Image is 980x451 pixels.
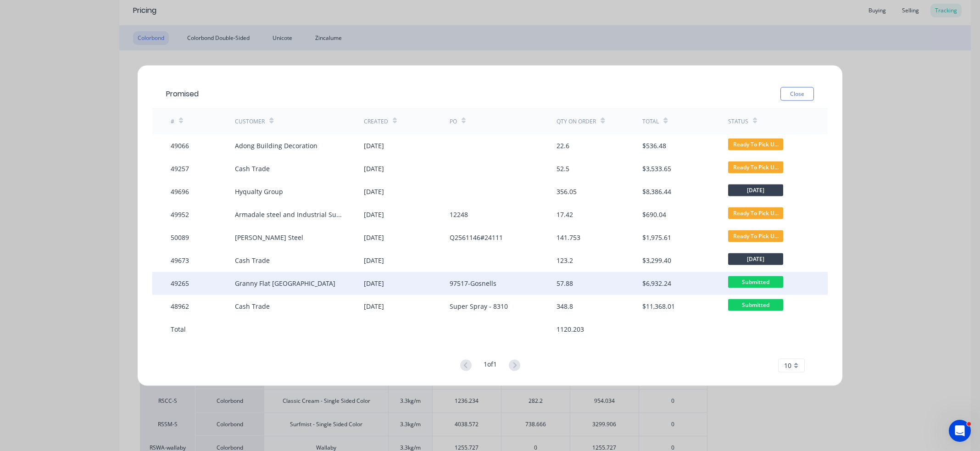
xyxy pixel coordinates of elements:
div: Total [642,117,659,126]
div: 22.6 [557,141,569,150]
div: 348.8 [557,301,573,311]
div: 12248 [450,210,468,219]
div: Hyqualty Group [235,187,283,196]
div: [DATE] [364,256,384,265]
div: Cash Trade [235,164,270,173]
div: 123.2 [557,256,573,265]
span: Ready To Pick U... [728,139,783,150]
div: $6,932.24 [642,278,671,288]
div: 49066 [171,141,189,150]
span: [DATE] [728,184,783,196]
div: 49673 [171,256,189,265]
span: Ready To Pick U... [728,161,783,173]
div: Cash Trade [235,256,270,265]
div: Created [364,117,388,126]
div: 48962 [171,301,189,311]
button: Close [780,87,814,100]
div: [DATE] [364,301,384,311]
div: [DATE] [364,164,384,173]
div: 49265 [171,278,189,288]
div: Q2561146#24111 [450,233,503,242]
span: Ready To Pick U... [728,207,783,219]
div: 356.05 [557,187,577,196]
span: 10 [784,361,791,370]
div: Adong Building Decoration [235,141,317,150]
div: Qty on order [557,117,596,126]
div: $3,299.40 [642,256,671,265]
span: [DATE] [728,253,783,265]
div: $690.04 [642,210,666,219]
div: [DATE] [364,141,384,150]
div: [DATE] [364,210,384,219]
div: [PERSON_NAME] Steel [235,233,303,242]
span: Submitted [728,299,783,311]
div: 1120.203 [557,324,584,334]
div: 52.5 [557,164,569,173]
div: $8,386.44 [642,187,671,196]
div: Super Spray - 8310 [450,301,508,311]
div: $536.48 [642,141,666,150]
div: 97517-Gosnells [450,278,496,288]
span: Ready To Pick U... [728,230,783,242]
div: [DATE] [364,278,384,288]
div: 57.88 [557,278,573,288]
div: 141.753 [557,233,580,242]
div: Cash Trade [235,301,270,311]
div: Promised [166,88,199,99]
div: $11,368.01 [642,301,675,311]
iframe: Intercom live chat [949,420,971,442]
div: 49257 [171,164,189,173]
div: Armadale steel and Industrial Supplies [235,210,345,219]
div: [DATE] [364,233,384,242]
div: PO [450,117,457,126]
div: 1 of 1 [484,359,497,372]
div: Total [171,324,186,334]
div: [DATE] [364,187,384,196]
div: Status [728,117,748,126]
div: # [171,117,174,126]
div: $1,975.61 [642,233,671,242]
div: 17.42 [557,210,573,219]
div: $3,533.65 [642,164,671,173]
div: 49696 [171,187,189,196]
div: Customer [235,117,265,126]
div: 50089 [171,233,189,242]
span: Submitted [728,276,783,288]
div: 49952 [171,210,189,219]
div: Granny Flat [GEOGRAPHIC_DATA] [235,278,335,288]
